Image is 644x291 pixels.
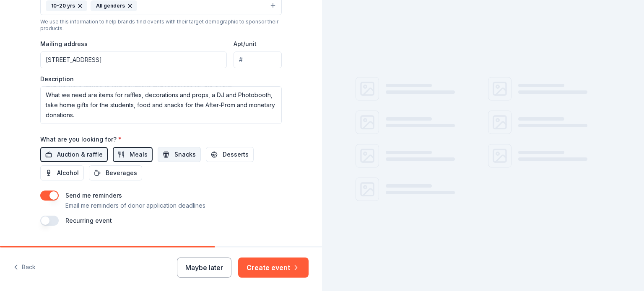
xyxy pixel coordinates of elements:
[65,201,205,211] p: Email me reminders of donor application deadlines
[177,258,231,278] button: Maybe later
[40,40,88,48] label: Mailing address
[40,147,108,162] button: Auction & raffle
[65,217,112,224] label: Recurring event
[89,165,142,180] button: Beverages
[57,149,103,160] span: Auction & raffle
[206,147,254,162] button: Desserts
[238,258,309,278] button: Create event
[40,52,227,68] input: Enter a US address
[40,135,122,144] label: What are you looking for?
[65,192,122,199] label: Send me reminders
[40,165,84,180] button: Alcohol
[234,40,257,48] label: Apt/unit
[158,147,201,162] button: Snacks
[113,147,153,162] button: Meals
[40,86,282,124] textarea: I am a mom/member of the After-Prom committee looking for resources to put on the After-Prom for ...
[234,52,282,68] input: #
[40,75,74,83] label: Description
[46,0,87,11] div: 10-20 yrs
[106,168,137,178] span: Beverages
[223,149,249,160] span: Desserts
[40,18,282,32] div: We use this information to help brands find events with their target demographic to sponsor their...
[174,149,196,160] span: Snacks
[130,149,148,160] span: Meals
[13,259,36,276] button: Back
[57,168,79,178] span: Alcohol
[91,0,137,11] div: All genders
